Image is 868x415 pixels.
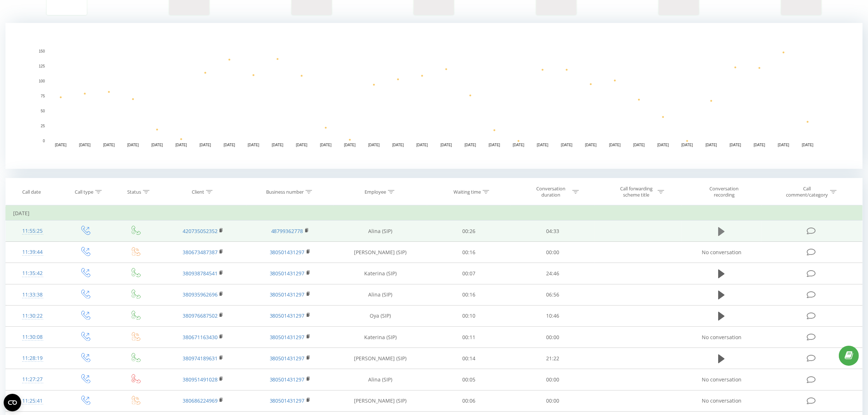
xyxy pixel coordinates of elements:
[334,263,427,284] td: Katerina (SIP)
[22,189,41,195] div: Call date
[39,64,45,68] text: 125
[270,270,305,277] a: 380501431297
[41,124,45,128] text: 25
[700,186,748,198] div: Conversation recording
[427,348,511,369] td: 00:14
[585,143,597,147] text: [DATE]
[786,186,828,198] div: Call comment/category
[39,49,45,53] text: 150
[183,312,218,319] a: 380976687502
[183,334,218,341] a: 380671163430
[609,143,621,147] text: [DATE]
[561,143,573,147] text: [DATE]
[427,242,511,263] td: 00:16
[270,376,305,383] a: 380501431297
[427,221,511,242] td: 00:26
[13,288,52,302] div: 11:33:38
[41,109,45,113] text: 50
[270,397,305,404] a: 380501431297
[270,249,305,256] a: 380501431297
[511,327,594,348] td: 00:00
[248,143,260,147] text: [DATE]
[427,284,511,305] td: 00:16
[513,143,525,147] text: [DATE]
[532,186,571,198] div: Conversation duration
[427,305,511,326] td: 00:10
[334,221,427,242] td: Alina (SIP)
[13,224,52,238] div: 11:55:25
[175,143,187,147] text: [DATE]
[75,189,93,195] div: Call type
[511,284,594,305] td: 06:56
[270,334,305,341] a: 380501431297
[41,94,45,98] text: 75
[183,355,218,362] a: 380974189631
[320,143,332,147] text: [DATE]
[270,355,305,362] a: 380501431297
[802,143,814,147] text: [DATE]
[127,143,139,147] text: [DATE]
[427,263,511,284] td: 00:07
[427,369,511,390] td: 00:05
[416,143,428,147] text: [DATE]
[511,221,594,242] td: 04:33
[511,369,594,390] td: 00:00
[6,206,863,221] td: [DATE]
[511,390,594,411] td: 00:00
[705,143,717,147] text: [DATE]
[183,376,218,383] a: 380951491028
[729,143,741,147] text: [DATE]
[13,309,52,323] div: 11:30:22
[702,334,742,341] span: No conversation
[702,397,742,404] span: No conversation
[511,305,594,326] td: 10:46
[272,143,284,147] text: [DATE]
[4,394,21,411] button: Open CMP widget
[702,376,742,383] span: No conversation
[192,189,204,195] div: Client
[334,327,427,348] td: Katerina (SIP)
[489,143,500,147] text: [DATE]
[537,143,549,147] text: [DATE]
[702,249,742,256] span: No conversation
[464,143,476,147] text: [DATE]
[270,312,305,319] a: 380501431297
[13,330,52,344] div: 11:30:08
[270,291,305,298] a: 380501431297
[681,143,693,147] text: [DATE]
[334,242,427,263] td: [PERSON_NAME] (SIP)
[344,143,356,147] text: [DATE]
[223,143,235,147] text: [DATE]
[392,143,404,147] text: [DATE]
[199,143,211,147] text: [DATE]
[657,143,669,147] text: [DATE]
[13,394,52,408] div: 11:25:41
[334,390,427,411] td: [PERSON_NAME] (SIP)
[5,23,863,169] div: A chart.
[39,79,45,83] text: 100
[427,327,511,348] td: 00:11
[368,143,380,147] text: [DATE]
[440,143,452,147] text: [DATE]
[334,305,427,326] td: Oya (SIP)
[296,143,308,147] text: [DATE]
[43,139,45,143] text: 0
[511,348,594,369] td: 21:22
[13,266,52,280] div: 11:35:42
[633,143,645,147] text: [DATE]
[183,270,218,277] a: 380938784541
[778,143,790,147] text: [DATE]
[754,143,766,147] text: [DATE]
[617,186,656,198] div: Call forwarding scheme title
[334,369,427,390] td: Alina (SIP)
[183,249,218,256] a: 380673487387
[266,189,304,195] div: Business number
[13,351,52,365] div: 11:28:19
[183,291,218,298] a: 380935962696
[511,263,594,284] td: 24:46
[454,189,481,195] div: Waiting time
[183,397,218,404] a: 380686224969
[151,143,163,147] text: [DATE]
[427,390,511,411] td: 00:06
[183,228,218,234] a: 420735052352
